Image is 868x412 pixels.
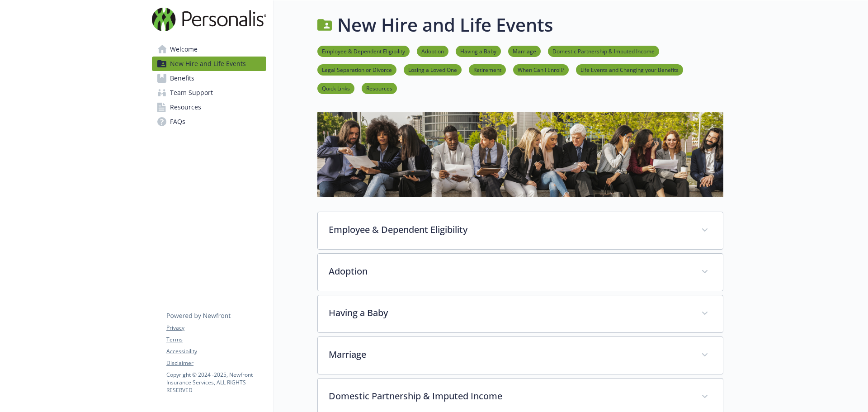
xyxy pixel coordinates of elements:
a: Team Support [152,85,266,100]
div: Having a Baby [318,295,723,332]
a: Retirement [469,65,506,74]
img: new hire page banner [317,112,723,197]
h1: New Hire and Life Events [337,11,553,38]
span: FAQs [170,114,185,129]
a: FAQs [152,114,266,129]
p: Employee & Dependent Eligibility [329,223,690,237]
a: Employee & Dependent Eligibility [317,47,410,55]
p: Domestic Partnership & Imputed Income [329,389,690,403]
a: Welcome [152,42,266,57]
a: Domestic Partnership & Imputed Income [548,47,659,55]
p: Marriage [329,348,690,361]
span: Resources [170,100,201,114]
a: New Hire and Life Events [152,57,266,71]
a: Resources [362,84,397,92]
a: Quick Links [317,84,354,92]
p: Having a Baby [329,306,690,320]
a: Life Events and Changing your Benefits [576,65,683,74]
span: Team Support [170,85,213,100]
a: Terms [166,336,266,344]
a: Having a Baby [456,47,501,55]
a: Legal Separation or Divorce [317,65,396,74]
a: Resources [152,100,266,114]
div: Adoption [318,254,723,291]
div: Employee & Dependent Eligibility [318,212,723,249]
span: New Hire and Life Events [170,57,246,71]
a: Disclaimer [166,359,266,367]
a: When Can I Enroll? [513,65,569,74]
a: Accessibility [166,347,266,355]
p: Adoption [329,265,690,278]
p: Copyright © 2024 - 2025 , Newfront Insurance Services, ALL RIGHTS RESERVED [166,371,266,394]
span: Benefits [170,71,194,85]
a: Benefits [152,71,266,85]
span: Welcome [170,42,198,57]
a: Marriage [508,47,541,55]
a: Losing a Loved One [404,65,462,74]
a: Privacy [166,324,266,332]
div: Marriage [318,337,723,374]
a: Adoption [417,47,448,55]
